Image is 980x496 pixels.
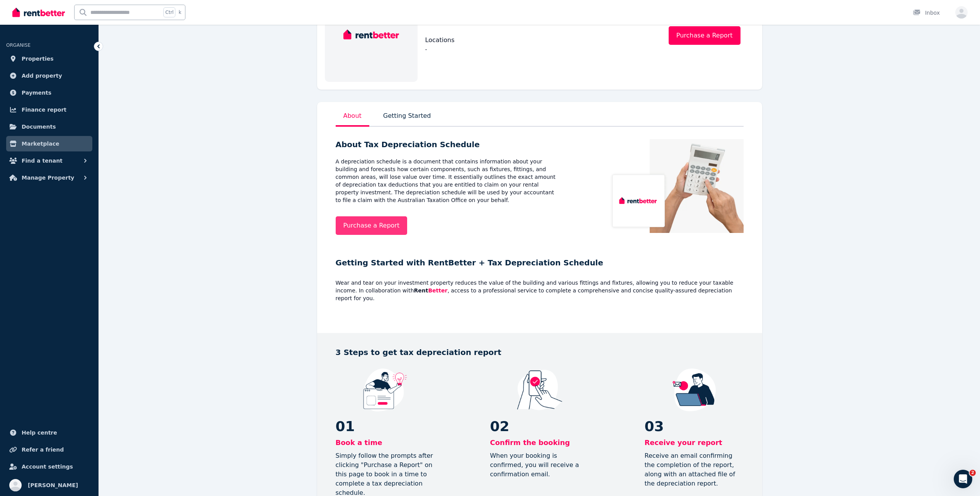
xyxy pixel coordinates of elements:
[645,451,744,488] p: Receive an email confirming the completion of the report, along with an attached file of the depr...
[669,26,741,45] a: Purchase a Report
[22,71,62,80] span: Add property
[22,462,73,471] span: Account settings
[28,481,78,490] span: [PERSON_NAME]
[336,419,435,434] span: 01
[382,110,433,127] p: Getting Started
[22,445,64,454] span: Refer a friend
[163,7,175,17] span: Ctrl
[6,425,92,440] a: Help centre
[336,139,558,150] h5: About Tax Depreciation Schedule
[6,85,92,100] a: Payments
[336,257,744,268] p: Getting Started with RentBetter + Tax Depreciation Schedule
[336,216,408,235] a: Purchase a Report
[490,451,589,479] p: When your booking is confirmed, you will receive a confirmation email.
[6,459,92,474] a: Account settings
[22,156,63,165] span: Find a tenant
[490,419,589,434] span: 02
[6,442,92,457] a: Refer a friend
[414,287,448,294] b: Rent
[22,105,66,114] span: Finance report
[6,153,92,168] button: Find a tenant
[970,470,976,476] span: 2
[645,419,744,434] span: 03
[22,54,54,63] span: Properties
[336,158,558,204] p: A depreciation schedule is a document that contains information about your building and forecasts...
[425,46,427,53] span: -
[6,136,92,151] a: Marketplace
[22,88,51,97] span: Payments
[22,139,59,148] span: Marketplace
[6,119,92,134] a: Documents
[671,369,717,411] img: step 3 for tax depreciation report
[490,437,589,448] h3: Confirm the booking
[6,68,92,83] a: Add property
[6,102,92,117] a: Finance report
[608,139,744,233] img: Tax Depreciation Schedule
[343,25,399,43] img: Tax Depreciation Schedule
[22,428,57,437] span: Help centre
[22,173,74,182] span: Manage Property
[336,347,744,358] p: 3 Steps to get tax depreciation report
[362,369,408,411] img: step 1 for tax depreciation report
[6,42,31,48] span: ORGANISE
[336,110,369,127] p: About
[6,51,92,66] a: Properties
[516,369,563,411] img: step 2 for tax depreciation report
[22,122,56,131] span: Documents
[913,9,940,17] div: Inbox
[428,287,447,294] span: Better
[425,36,535,45] p: Locations
[336,437,435,448] h3: Book a time
[178,9,181,15] span: k
[645,437,744,448] h3: Receive your report
[12,7,65,18] img: RentBetter
[6,170,92,185] button: Manage Property
[954,470,972,488] iframe: Intercom live chat
[336,279,744,302] p: Wear and tear on your investment property reduces the value of the building and various fittings ...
